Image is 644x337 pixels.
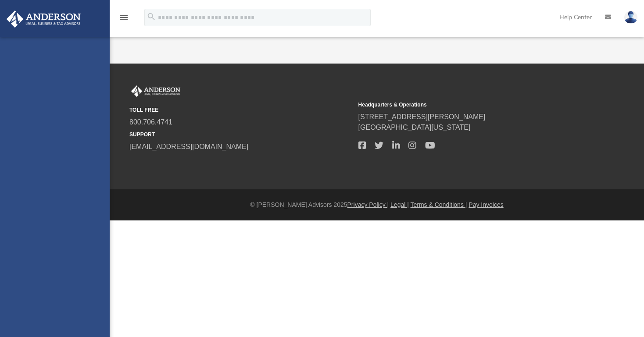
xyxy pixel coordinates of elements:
[411,201,467,208] a: Terms & Conditions |
[358,113,486,121] a: [STREET_ADDRESS][PERSON_NAME]
[129,131,352,138] small: SUPPORT
[624,11,637,24] img: User Pic
[469,201,503,208] a: Pay Invoices
[4,11,83,28] img: Anderson Advisors Platinum Portal
[358,101,581,109] small: Headquarters & Operations
[129,85,182,97] img: Anderson Advisors Platinum Portal
[129,106,352,114] small: TOLL FREE
[147,12,156,21] i: search
[358,124,471,131] a: [GEOGRAPHIC_DATA][US_STATE]
[118,17,129,23] a: menu
[110,200,644,209] div: © [PERSON_NAME] Advisors 2025
[390,201,409,208] a: Legal |
[118,12,129,23] i: menu
[129,118,172,126] a: 800.706.4741
[347,201,389,208] a: Privacy Policy |
[129,143,248,150] a: [EMAIL_ADDRESS][DOMAIN_NAME]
